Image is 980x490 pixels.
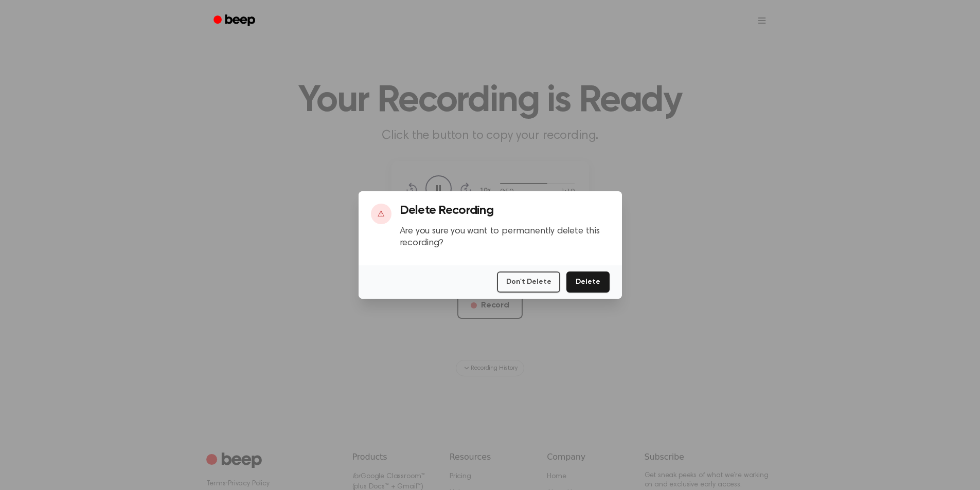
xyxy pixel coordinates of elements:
[566,271,609,293] button: Delete
[400,204,610,217] h3: Delete Recording
[400,226,610,249] p: Are you sure you want to permanently delete this recording?
[750,8,774,33] button: Open menu
[206,11,264,31] a: Beep
[371,204,391,224] div: ⚠
[497,271,560,293] button: Don't Delete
